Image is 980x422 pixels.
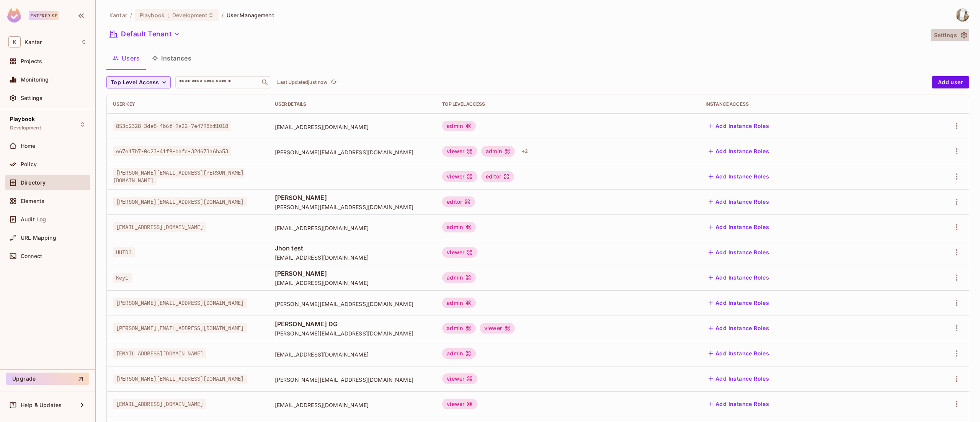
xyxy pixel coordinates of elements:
button: Users [106,49,146,68]
span: : [167,12,170,18]
button: refresh [329,78,338,87]
span: Playbook [10,116,35,122]
span: [EMAIL_ADDRESS][DOMAIN_NAME] [113,348,206,358]
span: [EMAIL_ADDRESS][DOMAIN_NAME] [275,401,430,409]
div: editor [442,196,475,207]
span: URL Mapping [21,235,56,241]
span: [PERSON_NAME] [275,193,430,202]
button: Add Instance Roles [706,120,772,132]
span: 853c2328-3de8-4b6f-9a22-7e4798bf1018 [113,121,231,131]
button: Add Instance Roles [706,297,772,309]
button: Add Instance Roles [706,145,772,157]
button: Add Instance Roles [706,398,772,410]
span: Connect [21,253,42,259]
div: admin [442,298,476,308]
div: viewer [442,171,477,182]
div: editor [481,171,514,182]
span: Development [172,11,207,19]
button: Upgrade [6,373,89,385]
span: [EMAIL_ADDRESS][DOMAIN_NAME] [275,224,430,232]
button: Add Instance Roles [706,347,772,360]
span: Home [21,143,36,149]
div: admin [442,121,476,131]
div: viewer [480,323,515,334]
li: / [222,11,224,19]
span: Directory [21,180,46,186]
span: Click to refresh data [327,78,338,87]
span: [PERSON_NAME][EMAIL_ADDRESS][DOMAIN_NAME] [275,376,430,383]
span: [EMAIL_ADDRESS][DOMAIN_NAME] [113,222,206,232]
div: admin [481,146,515,157]
span: refresh [330,79,337,86]
span: Settings [21,95,42,101]
button: Add Instance Roles [706,246,772,258]
span: Key1 [113,273,132,283]
p: Last Updated just now [277,79,327,85]
span: [EMAIL_ADDRESS][DOMAIN_NAME] [275,279,430,286]
span: e67e17b7-0c23-41f9-bafc-32d673a6ba53 [113,146,231,156]
span: UUID3 [113,247,135,257]
span: [PERSON_NAME][EMAIL_ADDRESS][DOMAIN_NAME] [113,298,247,308]
span: Playbook [140,11,164,19]
span: [EMAIL_ADDRESS][DOMAIN_NAME] [275,351,430,358]
button: Settings [931,29,969,41]
div: User Key [113,101,263,107]
span: Top Level Access [111,78,159,87]
button: Add Instance Roles [706,322,772,334]
button: Add Instance Roles [706,221,772,233]
li: / [130,11,132,19]
span: Development [10,125,41,131]
span: [PERSON_NAME][EMAIL_ADDRESS][DOMAIN_NAME] [275,149,430,156]
div: viewer [442,247,477,258]
div: viewer [442,399,477,409]
img: SReyMgAAAABJRU5ErkJggg== [7,8,21,23]
span: Elements [21,198,44,204]
div: admin [442,348,476,359]
span: [PERSON_NAME][EMAIL_ADDRESS][DOMAIN_NAME] [275,330,430,337]
div: viewer [442,373,477,384]
span: K [8,36,21,47]
span: [EMAIL_ADDRESS][DOMAIN_NAME] [275,123,430,131]
button: Add user [932,76,969,88]
div: admin [442,323,476,334]
span: [PERSON_NAME][EMAIL_ADDRESS][DOMAIN_NAME] [113,197,247,207]
button: Add Instance Roles [706,196,772,208]
button: Instances [146,49,198,68]
span: [EMAIL_ADDRESS][DOMAIN_NAME] [275,254,430,261]
span: Workspace: Kantar [24,39,42,45]
button: Default Tenant [106,28,183,40]
span: [PERSON_NAME][EMAIL_ADDRESS][DOMAIN_NAME] [113,374,247,384]
button: Add Instance Roles [706,272,772,284]
div: viewer [442,146,477,157]
span: [PERSON_NAME][EMAIL_ADDRESS][DOMAIN_NAME] [113,323,247,333]
div: Enterprise [29,11,59,20]
img: Spoorthy D Gopalagowda [956,9,969,21]
div: Instance Access [706,101,899,107]
span: [PERSON_NAME] DG [275,320,430,328]
span: Policy [21,161,37,167]
span: Jhon test [275,244,430,252]
span: [EMAIL_ADDRESS][DOMAIN_NAME] [113,399,206,409]
div: + 2 [519,145,531,157]
button: Add Instance Roles [706,373,772,385]
span: User Management [227,11,274,19]
div: User Details [275,101,430,107]
span: [PERSON_NAME][EMAIL_ADDRESS][DOMAIN_NAME] [275,203,430,211]
span: Help & Updates [21,402,62,408]
span: Audit Log [21,216,46,222]
span: Monitoring [21,77,49,83]
div: admin [442,222,476,232]
span: the active workspace [109,11,127,19]
span: [PERSON_NAME][EMAIL_ADDRESS][PERSON_NAME][DOMAIN_NAME] [113,168,244,185]
div: admin [442,272,476,283]
span: [PERSON_NAME] [275,269,430,278]
div: Top Level Access [442,101,693,107]
button: Add Instance Roles [706,170,772,183]
span: Projects [21,58,42,64]
span: [PERSON_NAME][EMAIL_ADDRESS][DOMAIN_NAME] [275,300,430,308]
button: Top Level Access [106,76,171,88]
